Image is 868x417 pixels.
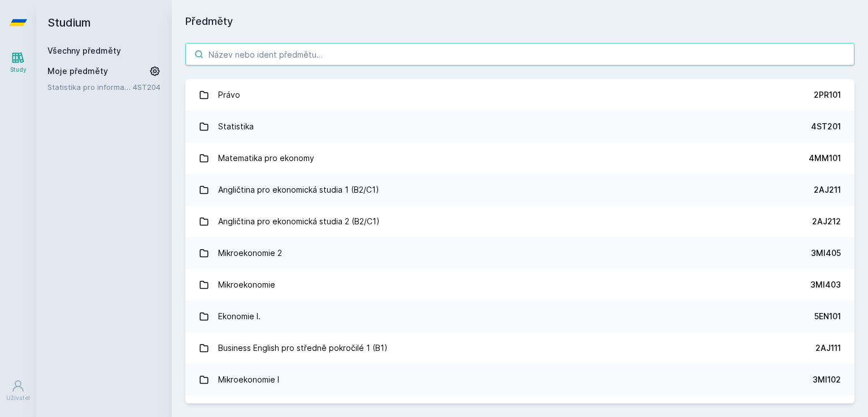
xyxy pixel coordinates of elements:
a: Statistika pro informatiky [47,81,133,93]
div: Statistika [218,115,254,138]
div: Angličtina pro ekonomická studia 1 (B2/C1) [218,179,379,201]
a: Matematika pro ekonomy 4MM101 [185,142,854,174]
div: Mikroekonomie I [218,368,279,391]
a: Angličtina pro ekonomická studia 1 (B2/C1) 2AJ211 [185,174,854,206]
div: 3MI405 [811,247,841,259]
div: Mikroekonomie 2 [218,242,282,264]
div: Study [10,66,27,74]
a: Ekonomie I. 5EN101 [185,301,854,332]
div: 3MI102 [813,374,841,385]
a: Study [2,45,34,80]
a: Mikroekonomie 2 3MI405 [185,237,854,269]
div: 3MI403 [810,279,841,290]
a: Mikroekonomie I 3MI102 [185,364,854,396]
div: Právo [218,84,240,106]
a: Uživatel [2,373,34,408]
div: Ekonomie I. [218,305,261,328]
h1: Předměty [185,14,854,29]
div: Mikroekonomie [218,273,275,296]
div: 4MM101 [809,153,841,164]
div: 4ST201 [811,121,841,132]
div: 2AJ111 [815,342,841,354]
div: 2AJ212 [812,216,841,227]
a: Angličtina pro ekonomická studia 2 (B2/C1) 2AJ212 [185,206,854,237]
a: Statistika 4ST201 [185,111,854,142]
a: Všechny předměty [47,46,121,55]
a: Business English pro středně pokročilé 1 (B1) 2AJ111 [185,332,854,364]
a: Mikroekonomie 3MI403 [185,269,854,301]
span: Moje předměty [47,66,108,77]
div: 2PR101 [814,89,841,101]
div: Angličtina pro ekonomická studia 2 (B2/C1) [218,210,380,233]
div: 2AJ211 [814,184,841,196]
a: Právo 2PR101 [185,79,854,111]
input: Název nebo ident předmětu… [185,43,854,66]
div: Business English pro středně pokročilé 1 (B1) [218,337,388,359]
a: 4ST204 [133,82,160,92]
div: Uživatel [6,394,30,402]
div: 5EN101 [814,311,841,322]
div: Matematika pro ekonomy [218,147,314,170]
